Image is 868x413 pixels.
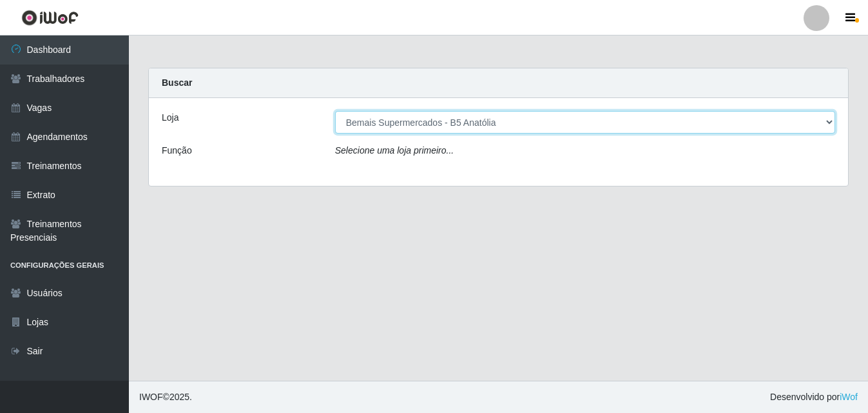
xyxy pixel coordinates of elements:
span: IWOF [139,392,163,402]
label: Função [162,144,192,157]
strong: Buscar [162,77,192,88]
label: Loja [162,111,178,125]
span: Desenvolvido por [770,390,858,404]
span: © 2025 . [139,390,192,404]
i: Selecione uma loja primeiro... [335,145,454,156]
a: iWof [840,392,858,402]
img: CoreUI Logo [21,10,79,26]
